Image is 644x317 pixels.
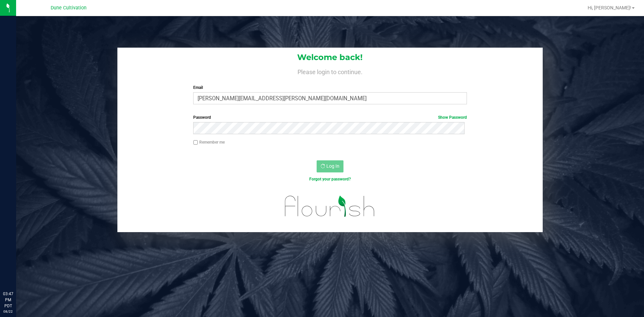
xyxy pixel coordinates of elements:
p: 03:47 PM PDT [3,291,13,309]
span: Password [193,115,211,120]
h1: Welcome back! [117,53,543,62]
a: Show Password [438,115,467,120]
input: Remember me [193,140,198,145]
button: Log In [317,160,343,172]
h4: Please login to continue. [117,67,543,75]
label: Email [193,85,467,91]
span: Log In [326,163,339,169]
span: Dune Cultivation [51,5,87,11]
p: 08/22 [3,309,13,314]
a: Forgot your password? [309,177,351,181]
label: Remember me [193,139,225,145]
span: Hi, [PERSON_NAME]! [588,5,631,10]
img: flourish_logo.svg [277,189,383,223]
